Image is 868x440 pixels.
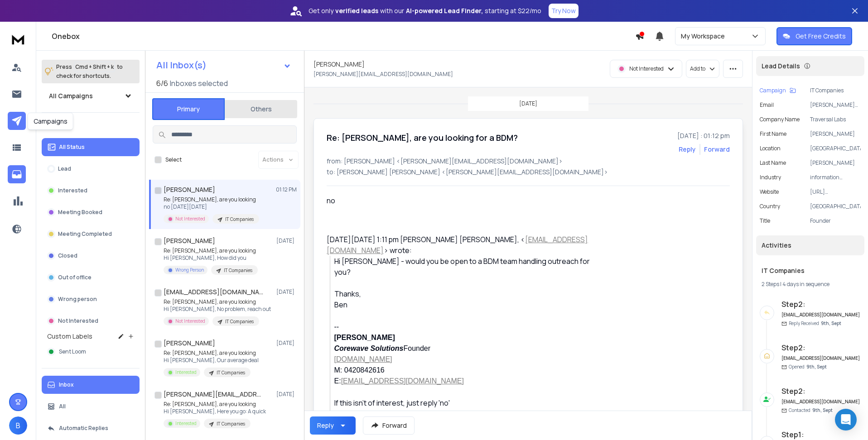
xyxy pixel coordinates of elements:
p: Get only with our starting at $22/mo [309,6,541,15]
p: [PERSON_NAME][EMAIL_ADDRESS][DOMAIN_NAME] [313,71,453,78]
p: [DATE] [276,237,297,244]
h6: [EMAIL_ADDRESS][DOMAIN_NAME] [781,398,861,405]
button: Inbox [42,376,140,394]
span: 4 days in sequence [782,280,829,288]
button: Closed [42,247,140,265]
p: Inbox [59,381,74,388]
button: B [9,416,27,435]
h6: Step 1 : [781,429,861,440]
h6: Step 2 : [781,386,861,397]
p: Interested [175,420,197,427]
div: Hi [PERSON_NAME] - would you be open to a BDM team handling outreach for you? [334,256,591,277]
div: If this isn't of interest, just reply 'no' [334,397,591,408]
p: Re: [PERSON_NAME], are you looking [164,401,266,408]
button: All Status [42,138,140,156]
h1: [PERSON_NAME] [313,60,365,69]
span: -- [334,323,339,330]
strong: AI-powered Lead Finder, [406,6,483,15]
div: M: 0420842616 [334,365,591,376]
button: Interested [42,182,140,200]
p: First Name [760,130,786,138]
div: no [327,195,591,206]
p: Re: [PERSON_NAME], are you looking [164,298,271,306]
p: from: [PERSON_NAME] <[PERSON_NAME][EMAIL_ADDRESS][DOMAIN_NAME]> [327,157,730,166]
p: Interested [175,369,197,376]
p: title [760,217,770,225]
p: Not Interested [58,317,98,325]
button: Not Interested [42,312,140,330]
button: Primary [152,98,225,120]
p: Meeting Completed [58,230,112,238]
p: no [DATE][DATE] [164,203,259,210]
em: Corewave Solutions [334,344,404,352]
div: Founder [334,343,591,354]
button: Campaign [760,87,796,94]
p: [DATE] [276,391,297,398]
div: E: [334,376,591,387]
p: [GEOGRAPHIC_DATA] [810,145,861,152]
strong: verified leads [335,6,378,15]
button: Lead [42,160,140,178]
h1: All Campaigns [49,91,93,100]
p: [URL][DOMAIN_NAME] [810,188,861,196]
p: My Workspace [681,32,728,41]
p: [PERSON_NAME] [810,159,861,167]
button: Others [225,99,297,119]
p: 01:12 PM [276,186,297,193]
h1: [PERSON_NAME] [164,339,215,348]
p: Campaign [760,87,786,94]
div: Reply [317,421,334,430]
p: Press to check for shortcuts. [56,62,123,81]
h6: [EMAIL_ADDRESS][DOMAIN_NAME] [781,355,861,362]
button: All [42,397,140,416]
p: Re: [PERSON_NAME], are you looking [164,247,258,254]
button: Get Free Credits [776,27,852,45]
p: Get Free Credits [796,32,846,41]
p: Not Interested [175,215,205,222]
p: [DATE] [519,100,537,107]
button: Try Now [549,4,579,18]
div: | [762,281,859,288]
button: Reply [310,416,356,435]
p: IT Companies [217,369,245,376]
h3: Filters [42,120,140,133]
h1: All Inbox(s) [156,61,207,70]
h1: [PERSON_NAME] [164,185,215,194]
button: Meeting Booked [42,203,140,221]
strong: [PERSON_NAME] [334,334,395,341]
p: Company Name [760,116,800,123]
p: Interested [58,187,87,194]
h6: Step 2 : [781,299,861,310]
p: Not Interested [629,65,664,72]
button: Sent Loom [42,343,140,361]
p: Country [760,203,780,210]
p: [DATE] [276,288,297,296]
h1: [EMAIL_ADDRESS][DOMAIN_NAME] [164,287,263,297]
p: All Status [59,143,85,151]
h3: Custom Labels [47,332,92,341]
p: [GEOGRAPHIC_DATA] [810,203,861,210]
p: Reply Received [789,320,841,327]
button: Forward [363,416,415,435]
button: Automatic Replies [42,419,140,437]
span: 9th, Sept [806,363,827,370]
h1: [PERSON_NAME] [164,236,215,245]
a: [EMAIL_ADDRESS][DOMAIN_NAME] [341,377,464,385]
button: Wrong person [42,290,140,308]
a: [DOMAIN_NAME] [334,355,392,363]
div: Open Intercom Messenger [835,409,857,430]
p: information technology & services [810,174,861,181]
p: location [760,145,781,152]
p: IT Companies [810,87,861,94]
span: Cmd + Shift + k [74,62,115,72]
h1: Re: [PERSON_NAME], are you looking for a BDM? [327,131,518,144]
p: IT Companies [225,216,254,223]
img: logo [9,31,27,48]
p: Opened [789,363,827,370]
p: Contacted [789,407,833,414]
div: Campaigns [28,113,73,130]
h1: IT Companies [762,266,859,275]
